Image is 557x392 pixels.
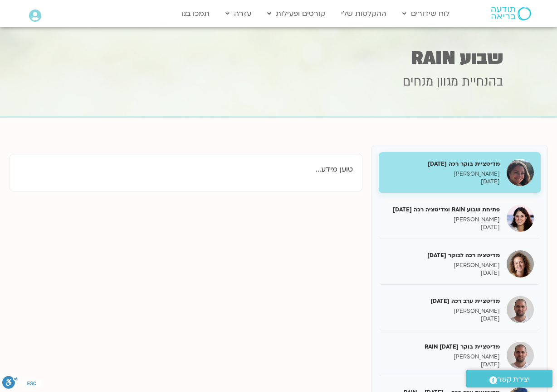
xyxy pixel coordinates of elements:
p: [DATE] [386,315,500,323]
p: [PERSON_NAME] [386,262,500,269]
a: יצירת קשר [466,370,552,387]
p: [DATE] [386,361,500,368]
a: לוח שידורים [398,5,454,22]
h5: פתיחת שבוע RAIN ומדיטציה רכה [DATE] [386,206,500,214]
img: פתיחת שבוע RAIN ומדיטציה רכה 8.7.25 [507,205,534,232]
img: מדיטציה רכה לבוקר 9/7/25 [507,250,534,277]
span: בהנחיית [462,74,503,90]
a: קורסים ופעילות [263,5,330,22]
h5: מדיטציית בוקר RAIN [DATE] [386,343,500,351]
h5: מדיטציית בוקר רכה [DATE] [386,160,500,168]
p: [DATE] [386,269,500,277]
img: מדיטציית ערב רכה 9.7.25 [507,296,534,323]
p: טוען מידע... [19,163,353,176]
p: [PERSON_NAME] [386,216,500,224]
p: [PERSON_NAME] [386,353,500,361]
p: [PERSON_NAME] [386,307,500,315]
a: עזרה [221,5,256,22]
a: ההקלטות שלי [337,5,391,22]
img: מדיטציית בוקר RAIN 10.7.25 [507,342,534,369]
a: תמכו בנו [177,5,214,22]
span: יצירת קשר [497,373,530,386]
img: מדיטציית בוקר רכה 8.7.25 [507,159,534,186]
p: [PERSON_NAME] [386,170,500,178]
h5: מדיטציה רכה לבוקר [DATE] [386,251,500,259]
p: [DATE] [386,178,500,186]
h5: מדיטציית ערב רכה [DATE] [386,297,500,305]
img: תודעה בריאה [491,7,531,20]
h1: שבוע RAIN [54,49,503,67]
p: [DATE] [386,224,500,231]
